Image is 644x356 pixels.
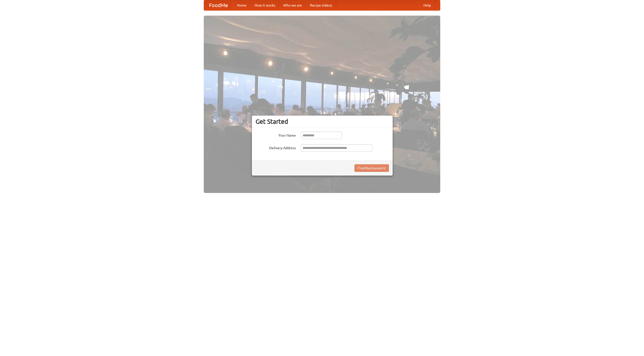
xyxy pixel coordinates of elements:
label: Delivery Address [256,144,296,150]
a: FoodMe [204,0,233,10]
h3: Get Started [256,118,389,125]
a: How it works [251,0,279,10]
button: Find Restaurants! [354,164,389,172]
a: Help [419,0,435,10]
label: Your Name [256,132,296,138]
a: Home [233,0,251,10]
a: Recipe videos [306,0,336,10]
a: Who we are [279,0,306,10]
